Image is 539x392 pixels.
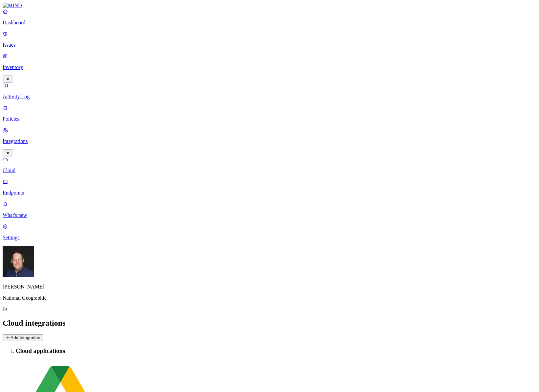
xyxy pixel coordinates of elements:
a: What's new [3,201,536,218]
a: Cloud [3,156,536,173]
p: What's new [3,212,536,218]
p: Inventory [3,64,536,70]
p: Issues [3,42,536,48]
p: Activity Log [3,94,536,100]
a: Endpoints [3,179,536,196]
a: Integrations [3,127,536,155]
a: MIND [3,3,536,9]
p: Cloud [3,168,536,173]
button: Add Integration [3,334,43,341]
h3: Cloud applications [16,347,536,355]
img: MIND [3,3,22,9]
h2: Cloud integrations [3,319,536,328]
a: Settings [3,223,536,241]
a: Issues [3,31,536,48]
a: Policies [3,105,536,122]
a: Dashboard [3,9,536,26]
p: Endpoints [3,190,536,196]
a: Inventory [3,53,536,81]
p: National Geographic [3,295,536,301]
img: Mark DeCarlo [3,246,34,277]
p: Dashboard [3,20,536,26]
p: Policies [3,116,536,122]
p: Settings [3,235,536,241]
a: Activity Log [3,82,536,100]
p: [PERSON_NAME] [3,284,536,290]
p: Integrations [3,138,536,144]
